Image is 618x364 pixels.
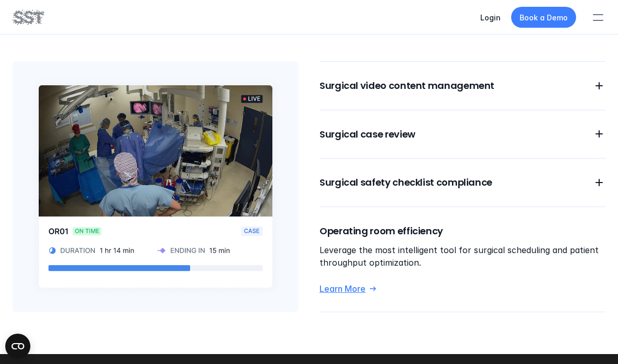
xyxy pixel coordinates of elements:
[319,224,605,237] h6: Operating room efficiency
[319,127,580,140] h6: Surgical case review
[480,13,501,22] a: Login
[520,12,568,23] p: Book a Demo
[511,7,576,28] a: Book a Demo
[13,61,299,312] img: Image of a surgery taking place
[13,8,44,26] img: SST logo
[319,244,605,269] p: Leverage the most intelligent tool for surgical scheduling and patient throughput optimization.
[319,283,605,294] a: Learn More
[319,283,366,294] p: Learn More
[319,176,580,189] h6: Surgical safety checklist compliance
[5,334,30,359] button: Open CMP widget
[319,79,580,92] h6: Surgical video content management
